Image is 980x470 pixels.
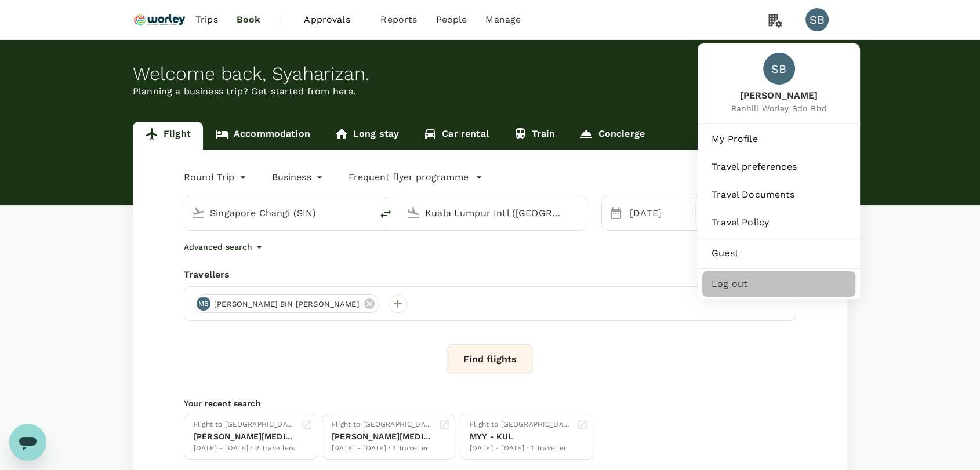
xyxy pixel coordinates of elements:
[702,271,855,297] div: Log out
[207,298,366,310] span: [PERSON_NAME] BIN [PERSON_NAME]
[197,297,210,311] div: MB
[349,170,482,184] button: Frequent flyer programme
[702,154,855,180] a: Travel preferences
[272,168,325,187] div: Business
[322,122,411,150] a: Long stay
[304,13,362,27] span: Approvals
[210,204,347,222] input: Depart from
[133,7,186,32] img: Ranhill Worley Sdn Bhd
[184,240,266,254] button: Advanced search
[194,419,296,431] div: Flight to [GEOGRAPHIC_DATA]
[731,89,826,103] span: [PERSON_NAME]
[133,85,847,99] p: Planning a business trip? Get started from here.
[763,53,795,85] div: SB
[470,431,572,443] div: MYY - KUL
[702,210,855,235] a: Travel Policy
[425,204,562,222] input: Going to
[184,268,796,282] div: Travellers
[184,168,249,187] div: Round Trip
[447,344,533,374] button: Find flights
[184,398,796,409] p: Your recent search
[349,170,469,184] p: Frequent flyer programme
[9,424,46,461] iframe: Button to launch messaging window
[501,122,568,150] a: Train
[712,277,846,291] span: Log out
[470,443,572,454] div: [DATE] - [DATE] · 1 Traveller
[184,241,252,253] p: Advanced search
[805,8,829,31] div: SB
[470,419,572,431] div: Flight to [GEOGRAPHIC_DATA]
[372,200,400,228] button: delete
[567,122,656,150] a: Concierge
[485,13,521,27] span: Manage
[203,122,322,150] a: Accommodation
[702,241,855,266] a: Guest
[712,188,846,202] span: Travel Documents
[195,13,218,27] span: Trips
[712,246,846,260] span: Guest
[364,212,366,214] button: Open
[332,431,434,443] div: [PERSON_NAME][MEDICAL_DATA]
[332,419,434,431] div: Flight to [GEOGRAPHIC_DATA]
[133,63,847,85] div: Welcome back , Syaharizan .
[380,13,417,27] span: Reports
[194,431,296,443] div: [PERSON_NAME][MEDICAL_DATA]
[712,216,846,229] span: Travel Policy
[194,294,379,313] div: MB[PERSON_NAME] BIN [PERSON_NAME]
[712,160,846,174] span: Travel preferences
[411,122,501,150] a: Car rental
[194,443,296,454] div: [DATE] - [DATE] · 2 Travellers
[237,13,261,27] span: Book
[332,443,434,454] div: [DATE] - [DATE] · 1 Traveller
[702,126,855,152] a: My Profile
[579,212,581,214] button: Open
[731,103,826,114] span: Ranhill Worley Sdn Bhd
[702,182,855,207] a: Travel Documents
[435,13,467,27] span: People
[133,122,203,150] a: Flight
[712,132,846,146] span: My Profile
[625,202,693,225] div: [DATE]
